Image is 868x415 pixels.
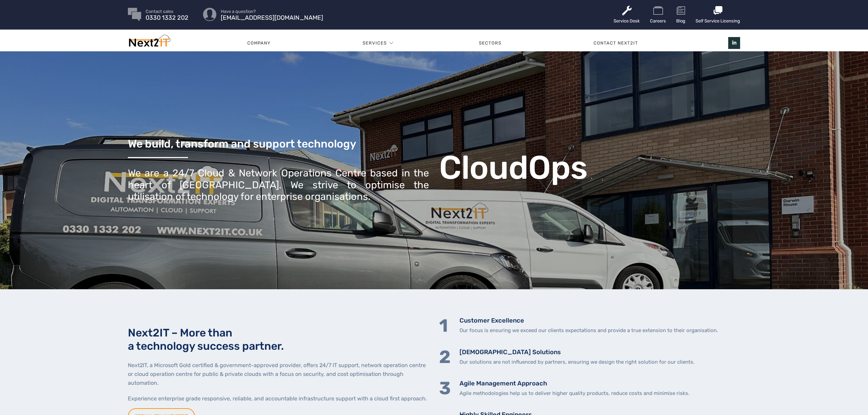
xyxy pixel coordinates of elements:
[460,390,689,397] p: Agile methodologies help us to deliver higher quality products, reduce costs and minimise risks.
[128,394,429,403] p: Experience enterprise grade responsive, reliable, and accountable infrastructure support with a c...
[128,326,429,352] h2: Next2IT – More than a technology success partner.
[363,33,387,53] a: Services
[146,16,188,20] span: 0330 1332 202
[146,9,188,20] a: Contact sales 0330 1332 202
[460,327,718,334] p: Our focus is ensuring we exceed our clients expectations and provide a true extension to their or...
[128,35,170,50] img: Next2IT
[128,138,429,150] h3: We build, transform and support technology
[128,167,429,203] div: We are a 24/7 Cloud & Network Operations Centre based in the heart of [GEOGRAPHIC_DATA]. We striv...
[439,148,587,187] b: CloudOps
[128,361,429,387] p: Next2IT, a Microsoft Gold certified & government-approved provider, offers 24/7 IT support, netwo...
[460,379,689,388] h5: Agile Management Approach
[547,33,684,53] a: Contact Next2IT
[221,9,323,14] span: Have a question?
[460,348,695,357] h5: [DEMOGRAPHIC_DATA] Solutions
[460,316,718,325] h5: Customer Excellence
[146,9,188,14] span: Contact sales
[460,358,695,366] p: Our solutions are not influenced by partners, ensuring we design the right solution for our clients.
[128,361,429,403] div: Page 1
[433,33,547,53] a: Sectors
[201,33,316,53] a: Company
[221,16,323,20] span: [EMAIL_ADDRESS][DOMAIN_NAME]
[221,9,323,20] a: Have a question? [EMAIL_ADDRESS][DOMAIN_NAME]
